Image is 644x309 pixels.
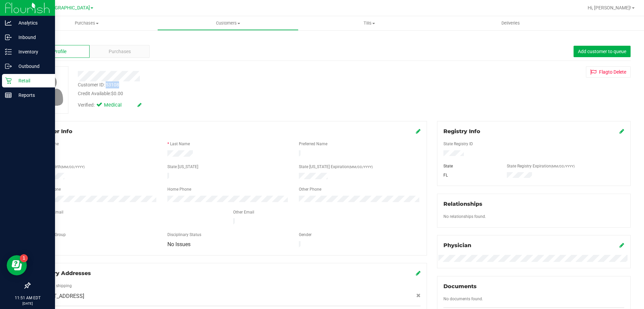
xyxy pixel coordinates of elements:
p: Retail [12,77,52,85]
a: Customers [157,16,299,30]
span: $0.00 [111,91,123,96]
span: Add customer to queue [578,49,626,54]
div: FL [438,172,502,178]
p: Inbound [12,33,52,41]
span: Profile [53,48,66,55]
a: Purchases [16,16,157,30]
span: Tills [299,20,439,26]
inline-svg: Reports [5,92,12,99]
span: Relationships [443,201,482,207]
label: State Registry ID [443,141,473,147]
p: Reports [12,91,52,99]
span: (MM/DD/YYYY) [349,165,373,169]
inline-svg: Analytics [5,20,12,26]
span: Documents [443,283,477,289]
inline-svg: Outbound [5,63,12,70]
div: Verified: [78,102,142,109]
span: Physician [443,242,471,248]
label: Preferred Name [299,141,327,147]
span: No documents found. [443,297,483,301]
p: Inventory [12,48,52,56]
p: Outbound [12,62,52,70]
label: Last Name [170,141,190,147]
label: State [US_STATE] [167,164,198,170]
p: Analytics [12,19,52,27]
div: Customer ID: 53108 [78,81,119,88]
label: Gender [299,232,312,238]
inline-svg: Inbound [5,34,12,41]
span: (MM/DD/YYYY) [61,165,85,169]
p: 11:51 AM EDT [3,295,52,301]
span: Deliveries [492,20,529,26]
span: Medical [104,102,131,109]
div: State [438,163,502,169]
span: [STREET_ADDRESS] [36,292,84,300]
a: Tills [299,16,440,30]
inline-svg: Inventory [5,48,12,55]
span: No Issues [167,241,191,247]
a: Deliveries [440,16,581,30]
inline-svg: Retail [5,77,12,84]
label: Other Phone [299,186,321,192]
iframe: Resource center [7,255,27,275]
label: Date of Birth [39,164,85,170]
iframe: Resource center unread badge [20,254,28,262]
label: Other Email [233,209,254,215]
span: [GEOGRAPHIC_DATA] [44,5,90,11]
label: Disciplinary Status [167,232,201,238]
span: Hi, [PERSON_NAME]! [588,5,631,10]
div: Credit Available: [78,90,373,97]
button: Flagto Delete [586,66,631,78]
p: [DATE] [3,301,52,306]
button: Add customer to queue [574,46,631,57]
span: Delivery Addresses [36,270,91,276]
span: Purchases [16,20,157,26]
label: No relationships found. [443,214,486,220]
span: Purchases [109,48,131,55]
label: State Registry Expiration [507,163,575,169]
label: State [US_STATE] Expiration [299,164,373,170]
span: Customers [158,20,298,26]
span: Registry Info [443,128,480,134]
label: Home Phone [167,186,191,192]
span: (MM/DD/YYYY) [551,164,575,168]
